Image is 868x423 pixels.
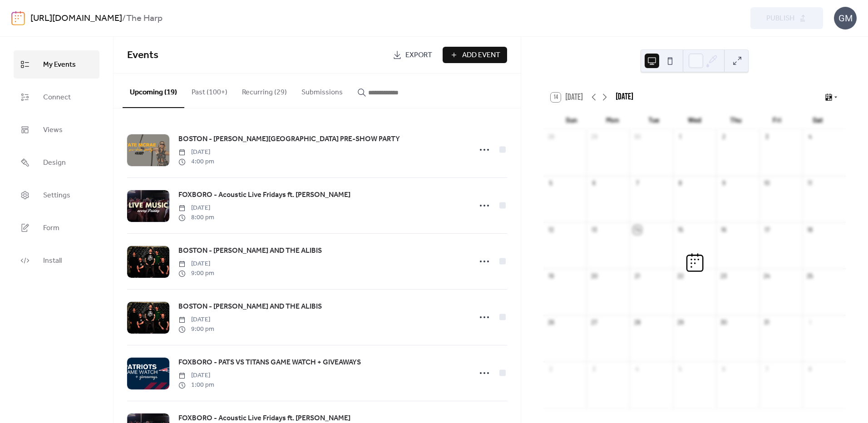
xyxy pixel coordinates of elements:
button: Submissions [294,74,350,107]
span: [DATE] [178,259,214,269]
a: Views [14,116,99,144]
a: Design [14,148,99,177]
div: 21 [633,272,641,280]
div: 16 [720,226,728,234]
span: 4:00 pm [178,157,214,167]
a: FOXBORO - PATS VS TITANS GAME WATCH + GIVEAWAYS [178,357,361,369]
div: 3 [763,133,771,141]
div: 11 [806,179,814,187]
a: Export [386,47,439,63]
span: 9:00 pm [178,325,214,334]
div: 6 [590,179,598,187]
span: Settings [43,188,70,203]
div: 4 [806,133,814,141]
button: Upcoming (19) [123,74,184,108]
div: Tue [633,110,674,129]
div: GM [834,7,857,30]
span: Connect [43,90,71,105]
div: 10 [763,179,771,187]
b: The Harp [126,10,163,27]
button: Add Event [443,47,507,63]
span: [DATE] [178,148,214,157]
div: 7 [633,179,641,187]
a: Form [14,214,99,242]
div: 15 [676,226,685,234]
div: 30 [633,133,641,141]
div: 5 [676,365,685,373]
div: 26 [547,319,555,327]
a: Install [14,246,99,275]
span: [DATE] [178,315,214,325]
span: 9:00 pm [178,269,214,278]
div: 5 [547,179,555,187]
div: 19 [547,272,555,280]
div: 1 [806,319,814,327]
div: 27 [590,319,598,327]
a: FOXBORO - Acoustic Live Fridays ft. [PERSON_NAME] [178,189,350,201]
div: [DATE] [616,91,633,104]
div: 2 [547,365,555,373]
div: 17 [763,226,771,234]
div: Thu [715,110,756,129]
span: Add Event [462,50,500,61]
div: 6 [720,365,728,373]
span: Export [405,50,432,61]
div: Mon [592,110,633,129]
div: Fri [756,110,798,129]
div: 4 [633,365,641,373]
span: [DATE] [178,371,214,380]
div: 22 [676,272,685,280]
button: Past (100+) [184,74,235,107]
div: 2 [720,133,728,141]
div: 28 [633,319,641,327]
span: [DATE] [178,203,214,213]
a: [URL][DOMAIN_NAME] [30,10,122,27]
span: Views [43,123,63,138]
div: 29 [590,133,598,141]
a: BOSTON - [PERSON_NAME][GEOGRAPHIC_DATA] PRE-SHOW PARTY [178,133,400,145]
a: BOSTON - [PERSON_NAME] AND THE ALIBIS [178,245,322,257]
a: Settings [14,181,99,209]
div: 1 [676,133,685,141]
div: 25 [806,272,814,280]
span: My Events [43,58,76,72]
span: Install [43,254,62,268]
div: 23 [720,272,728,280]
div: 29 [676,319,685,327]
span: BOSTON - [PERSON_NAME][GEOGRAPHIC_DATA] PRE-SHOW PARTY [178,134,400,145]
div: 30 [720,319,728,327]
img: logo [11,11,25,25]
span: 8:00 pm [178,213,214,222]
b: / [122,10,126,27]
span: Events [127,45,158,65]
div: 12 [547,226,555,234]
span: Form [43,221,59,236]
span: Design [43,156,66,170]
span: FOXBORO - Acoustic Live Fridays ft. [PERSON_NAME] [178,190,350,201]
span: 1:00 pm [178,380,214,390]
a: Connect [14,83,99,111]
div: 28 [547,133,555,141]
div: 8 [676,179,685,187]
div: Sat [797,110,838,129]
div: 9 [720,179,728,187]
span: BOSTON - [PERSON_NAME] AND THE ALIBIS [178,246,322,256]
button: Recurring (29) [235,74,294,107]
div: 14 [633,226,641,234]
div: 20 [590,272,598,280]
a: My Events [14,50,99,79]
div: Wed [674,110,715,129]
div: 24 [763,272,771,280]
div: 31 [763,319,771,327]
div: 13 [590,226,598,234]
div: 3 [590,365,598,373]
div: Sun [551,110,592,129]
div: 7 [763,365,771,373]
div: 18 [806,226,814,234]
a: BOSTON - [PERSON_NAME] AND THE ALIBIS [178,301,322,313]
div: 8 [806,365,814,373]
